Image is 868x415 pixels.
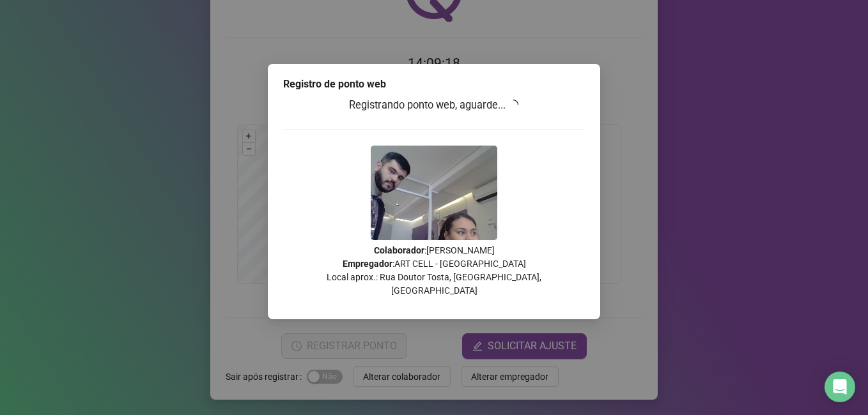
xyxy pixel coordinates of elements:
[374,245,424,255] strong: Colaborador
[283,97,585,114] h3: Registrando ponto web, aguarde...
[283,77,585,92] div: Registro de ponto web
[283,244,585,298] p: : [PERSON_NAME] : ART CELL - [GEOGRAPHIC_DATA] Local aprox.: Rua Doutor Tosta, [GEOGRAPHIC_DATA],...
[825,372,855,402] div: Open Intercom Messenger
[343,259,392,269] strong: Empregador
[508,99,520,110] span: loading
[371,146,497,240] img: 2Q==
